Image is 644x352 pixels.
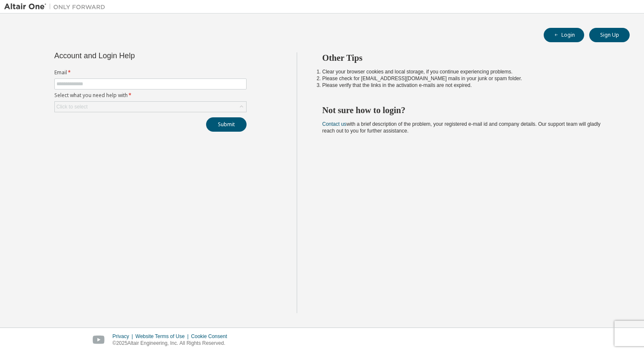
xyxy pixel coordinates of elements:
div: Click to select [55,102,246,112]
a: Contact us [322,121,346,127]
div: Website Terms of Use [135,333,191,340]
div: Privacy [113,333,135,340]
div: Account and Login Help [54,52,208,59]
p: © 2025 Altair Engineering, Inc. All Rights Reserved. [113,340,232,347]
label: Select what you need help with [54,92,247,99]
li: Please verify that the links in the activation e-mails are not expired. [322,82,615,89]
li: Clear your browser cookies and local storage, if you continue experiencing problems. [322,68,615,75]
img: youtube.svg [93,336,105,344]
button: Submit [206,117,247,132]
div: Cookie Consent [191,333,232,340]
h2: Not sure how to login? [322,105,615,116]
button: Login [544,28,584,42]
li: Please check for [EMAIL_ADDRESS][DOMAIN_NAME] mails in your junk or spam folder. [322,75,615,82]
h2: Other Tips [322,52,615,63]
button: Sign Up [589,28,630,42]
label: Email [54,69,247,76]
span: with a brief description of the problem, your registered e-mail id and company details. Our suppo... [322,121,601,134]
img: Altair One [4,3,110,11]
div: Click to select [56,103,88,110]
